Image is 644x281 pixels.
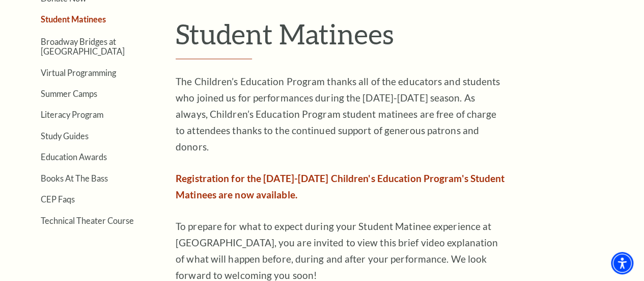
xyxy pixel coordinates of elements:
[176,73,507,155] p: The Children’s Education Program thanks all of the educators and students who joined us for perfo...
[41,14,106,24] a: Student Matinees
[41,152,107,162] a: Education Awards
[41,110,103,119] a: Literacy Program
[41,131,89,141] a: Study Guides
[41,216,134,225] a: Technical Theater Course
[41,194,75,204] a: CEP Faqs
[41,173,108,183] a: Books At The Bass
[176,17,634,59] h1: Student Matinees
[611,252,633,274] div: Accessibility Menu
[41,68,116,78] a: Virtual Programming
[176,172,505,200] span: Registration for the [DATE]-[DATE] Children's Education Program's Student Matinees are now availa...
[41,37,125,56] a: Broadway Bridges at [GEOGRAPHIC_DATA]
[41,89,97,98] a: Summer Camps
